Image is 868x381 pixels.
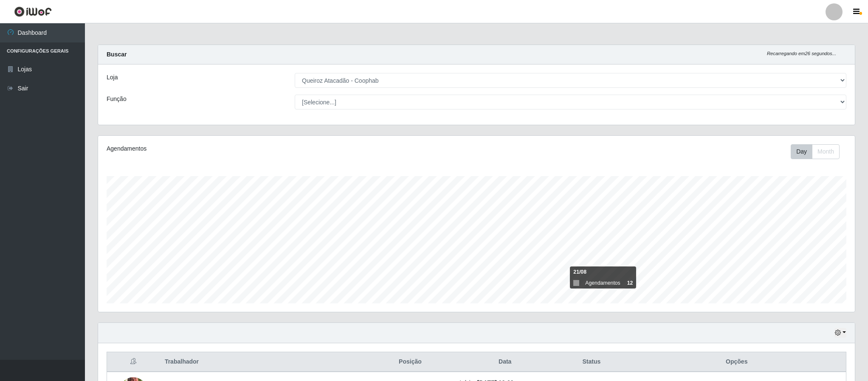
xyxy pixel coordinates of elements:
[791,144,840,159] div: First group
[107,73,118,82] label: Loja
[454,352,555,372] th: Data
[107,95,127,104] label: Função
[14,6,52,17] img: CoreUI Logo
[628,352,846,372] th: Opções
[160,352,366,372] th: Trabalhador
[767,51,836,56] i: Recarregando em 26 segundos...
[791,144,812,159] button: Day
[107,144,407,153] div: Agendamentos
[107,51,127,58] strong: Buscar
[812,144,840,159] button: Month
[366,352,455,372] th: Posição
[555,352,627,372] th: Status
[791,144,846,159] div: Toolbar with button groups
